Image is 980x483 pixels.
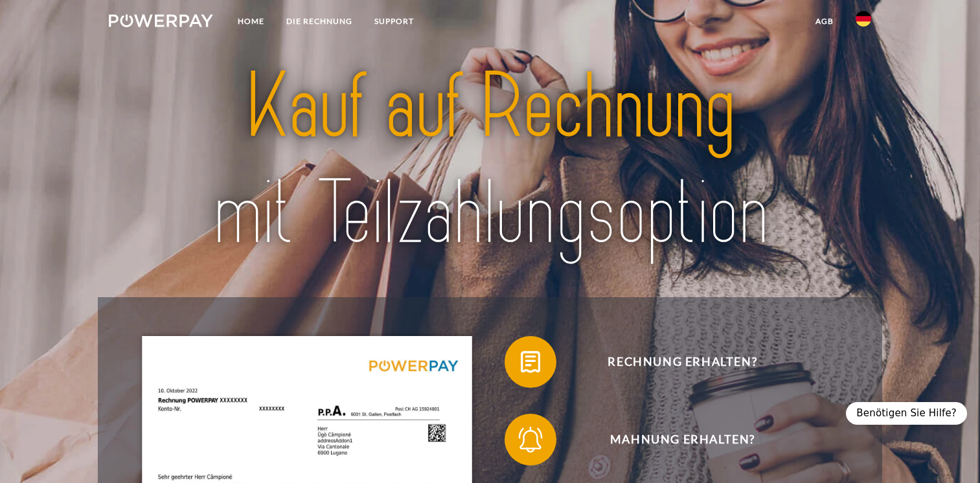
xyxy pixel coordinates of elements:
span: Rechnung erhalten? [524,336,841,388]
button: Rechnung erhalten? [505,336,841,388]
button: Mahnung erhalten? [505,414,841,466]
span: Mahnung erhalten? [524,414,841,466]
img: title-powerpay_de.svg [146,49,834,273]
a: DIE RECHNUNG [275,10,363,33]
a: agb [804,10,845,33]
img: de [856,11,871,27]
img: qb_bell.svg [514,423,547,456]
img: qb_bill.svg [514,346,547,378]
a: SUPPORT [363,10,425,33]
a: Home [227,10,275,33]
img: logo-powerpay-white.svg [109,14,213,27]
div: Benötigen Sie Hilfe? [846,402,967,425]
